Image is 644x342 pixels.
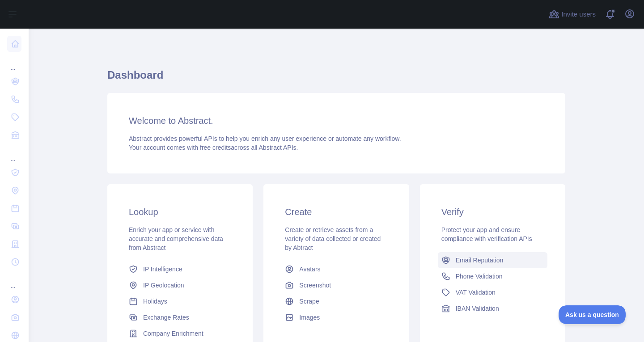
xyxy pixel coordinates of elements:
[7,54,21,72] div: ...
[441,206,544,218] h3: Verify
[129,114,544,127] h3: Welcome to Abstract.
[129,144,298,151] span: Your account comes with across all Abstract APIs.
[281,293,391,309] a: Scrape
[281,261,391,277] a: Avatars
[125,309,235,325] a: Exchange Rates
[438,284,547,300] a: VAT Validation
[125,293,235,309] a: Holidays
[456,256,504,265] span: Email Reputation
[456,288,496,297] span: VAT Validation
[456,272,503,281] span: Phone Validation
[143,265,182,274] span: IP Intelligence
[285,226,381,251] span: Create or retrieve assets from a variety of data collected or created by Abtract
[438,252,547,268] a: Email Reputation
[143,281,184,290] span: IP Geolocation
[299,313,320,322] span: Images
[7,145,21,163] div: ...
[299,281,331,290] span: Screenshot
[7,272,21,290] div: ...
[561,9,596,20] span: Invite users
[456,304,499,313] span: IBAN Validation
[299,297,319,306] span: Scrape
[125,261,235,277] a: IP Intelligence
[129,206,231,218] h3: Lookup
[125,277,235,293] a: IP Geolocation
[559,305,626,324] iframe: Toggle Customer Support
[200,144,231,151] span: free credits
[438,300,547,317] a: IBAN Validation
[129,135,401,142] span: Abstract provides powerful APIs to help you enrich any user experience or automate any workflow.
[143,297,167,306] span: Holidays
[143,313,189,322] span: Exchange Rates
[107,68,565,89] h1: Dashboard
[143,329,203,338] span: Company Enrichment
[129,226,223,251] span: Enrich your app or service with accurate and comprehensive data from Abstract
[281,277,391,293] a: Screenshot
[281,309,391,325] a: Images
[299,265,320,274] span: Avatars
[438,268,547,284] a: Phone Validation
[547,7,597,21] button: Invite users
[125,325,235,342] a: Company Enrichment
[441,226,532,242] span: Protect your app and ensure compliance with verification APIs
[285,206,387,218] h3: Create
